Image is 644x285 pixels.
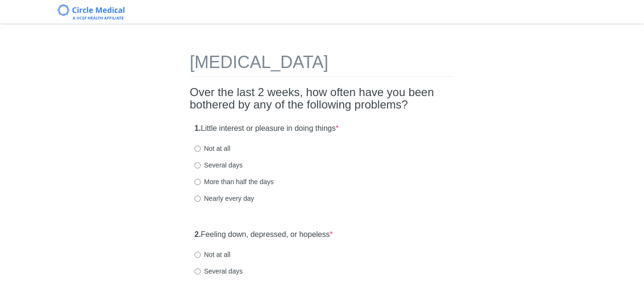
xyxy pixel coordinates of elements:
label: Nearly every day [194,194,254,203]
input: Not at all [194,252,201,258]
label: Feeling down, depressed, or hopeless [194,229,333,240]
label: Several days [194,266,243,276]
input: Nearly every day [194,196,201,202]
strong: 2. [194,230,201,238]
label: Little interest or pleasure in doing things [194,123,338,134]
strong: 1. [194,124,201,132]
label: Several days [194,160,243,170]
input: Several days [194,162,201,168]
label: More than half the days [194,177,274,187]
input: Several days [194,268,201,275]
input: More than half the days [194,179,201,185]
label: Not at all [194,250,230,259]
h1: [MEDICAL_DATA] [190,53,454,77]
input: Not at all [194,146,201,152]
img: Circle Medical Logo [58,4,125,20]
label: Not at all [194,144,230,153]
h2: Over the last 2 weeks, how often have you been bothered by any of the following problems? [190,86,454,111]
